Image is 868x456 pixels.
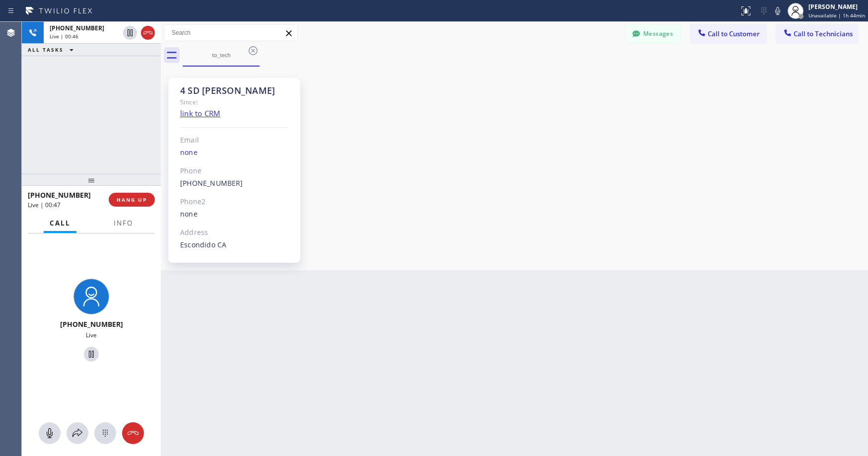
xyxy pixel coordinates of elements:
span: Live | 00:47 [28,201,61,209]
span: HANG UP [117,196,147,203]
button: Open dialpad [94,422,116,444]
button: ALL TASKS [22,44,83,56]
div: Since: [180,96,289,108]
span: Live [86,331,97,339]
button: Hang up [141,26,155,40]
span: [PHONE_NUMBER] [60,319,123,329]
span: [PHONE_NUMBER] [28,190,91,200]
div: to_tech [184,51,259,59]
button: Call [44,214,76,233]
span: Unavailable | 1h 44min [808,12,865,19]
button: Call to Customer [690,24,766,43]
input: Search [164,25,297,41]
div: 4 SD [PERSON_NAME] [180,85,289,96]
button: Hold Customer [84,347,99,362]
span: ALL TASKS [28,46,64,53]
span: Call to Customer [708,29,760,38]
div: none [180,147,289,158]
button: Mute [39,422,61,444]
button: Call to Technicians [776,24,858,43]
div: [PERSON_NAME] [808,2,865,11]
span: Call [50,219,70,228]
button: Mute [771,4,785,18]
button: Open directory [67,422,88,444]
div: Email [180,135,289,146]
button: Messages [626,24,680,43]
span: Live | 00:46 [50,33,78,40]
span: Call to Technicians [794,29,853,38]
div: Escondido CA [180,239,289,251]
button: Info [108,214,139,233]
button: Hang up [122,422,144,444]
div: none [180,209,289,220]
a: [PHONE_NUMBER] [180,178,243,188]
div: Address [180,227,289,238]
button: HANG UP [109,193,155,207]
span: [PHONE_NUMBER] [50,24,104,32]
div: Phone2 [180,196,289,208]
button: Hold Customer [123,26,137,40]
a: link to CRM [180,108,220,118]
span: Info [114,219,133,228]
div: Phone [180,165,289,177]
